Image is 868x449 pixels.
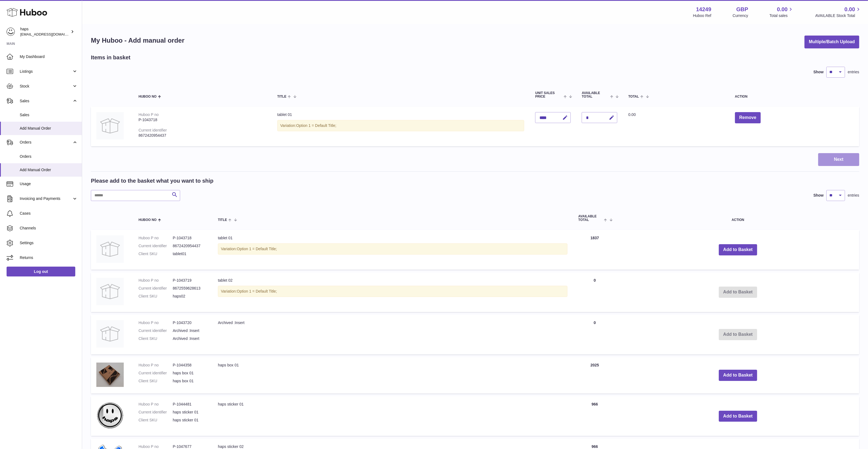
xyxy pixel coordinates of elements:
[139,251,173,256] dt: Client SKU
[173,320,207,325] dd: P-1043720
[818,153,859,166] button: Next
[20,98,72,104] span: Sales
[20,126,78,131] span: Add Manual Order
[777,6,788,13] span: 0.00
[736,6,748,13] strong: GBP
[212,230,573,270] td: tablet 01
[696,6,711,13] strong: 14249
[7,28,15,36] img: internalAdmin-14249@internal.huboo.com
[719,370,757,381] button: Add to Basket
[139,218,157,222] span: Huboo no
[20,32,80,36] span: [EMAIL_ADDRESS][DOMAIN_NAME]
[628,95,639,98] span: Total
[218,243,567,255] div: Variation:
[139,418,173,423] dt: Client SKU
[139,363,173,368] dt: Huboo P no
[769,6,794,18] a: 0.00 Total sales
[628,112,636,117] span: 0.00
[848,193,859,198] span: entries
[173,294,207,299] dd: haps02
[20,240,78,246] span: Settings
[91,54,131,61] h2: Items in basket
[535,91,562,98] span: Unit Sales Price
[139,117,266,123] div: P-1043718
[139,235,173,241] dt: Huboo P no
[20,196,72,201] span: Invoicing and Payments
[20,27,70,37] div: haps
[96,320,124,348] img: Archived :Insert
[735,95,854,98] div: Action
[20,255,78,260] span: Returns
[173,410,207,415] dd: haps sticker 01
[212,315,573,354] td: Archived :Insert
[96,363,124,387] img: haps box 01
[296,123,336,128] span: Option 1 = Default Title;
[573,315,617,354] td: 0
[91,177,214,185] h2: Please add to the basket what you want to ship
[139,402,173,407] dt: Huboo P no
[173,243,207,249] dd: 8672420954437
[814,69,824,75] label: Show
[139,133,266,138] div: 8672420954437
[96,235,124,263] img: tablet 01
[815,6,861,18] a: 0.00 AVAILABLE Stock Total
[173,235,207,241] dd: P-1043718
[139,410,173,415] dt: Current identifier
[735,112,761,123] button: Remove
[139,294,173,299] dt: Client SKU
[844,6,855,13] span: 0.00
[582,91,609,98] span: AVAILABLE Total
[139,371,173,376] dt: Current identifier
[212,357,573,394] td: haps box 01
[139,128,167,132] div: Current identifier
[173,278,207,283] dd: P-1043719
[20,154,78,159] span: Orders
[769,13,794,18] span: Total sales
[848,69,859,75] span: entries
[20,167,78,173] span: Add Manual Order
[96,112,124,139] img: tablet 01
[173,336,207,341] dd: Archived :Insert
[573,230,617,270] td: 1837
[719,244,757,255] button: Add to Basket
[173,378,207,384] dd: haps box 01
[173,328,207,333] dd: Archived :Insert
[719,411,757,422] button: Add to Basket
[733,13,748,18] div: Currency
[815,13,861,18] span: AVAILABLE Stock Total
[237,289,277,293] span: Option 1 = Default Title;
[20,54,78,59] span: My Dashboard
[91,36,184,45] h1: My Huboo - Add manual order
[814,193,824,198] label: Show
[272,107,530,146] td: tablet 01
[139,286,173,291] dt: Current identifier
[20,112,78,118] span: Sales
[139,95,157,98] span: Huboo no
[139,278,173,283] dt: Huboo P no
[277,120,524,131] div: Variation:
[139,243,173,249] dt: Current identifier
[218,218,227,222] span: Title
[20,211,78,216] span: Cases
[573,272,617,312] td: 0
[804,36,859,48] button: Multiple/Batch Upload
[212,396,573,436] td: haps sticker 01
[617,209,859,227] th: Action
[20,84,72,89] span: Stock
[139,328,173,333] dt: Current identifier
[20,181,78,186] span: Usage
[573,396,617,436] td: 966
[173,363,207,368] dd: P-1044358
[139,112,159,117] div: Huboo P no
[20,69,72,74] span: Listings
[173,251,207,256] dd: tablet01
[20,140,72,145] span: Orders
[212,272,573,312] td: tablet 02
[173,371,207,376] dd: haps box 01
[139,320,173,325] dt: Huboo P no
[578,215,603,222] span: AVAILABLE Total
[20,226,78,231] span: Channels
[218,286,567,297] div: Variation:
[139,336,173,341] dt: Client SKU
[173,418,207,423] dd: haps sticker 01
